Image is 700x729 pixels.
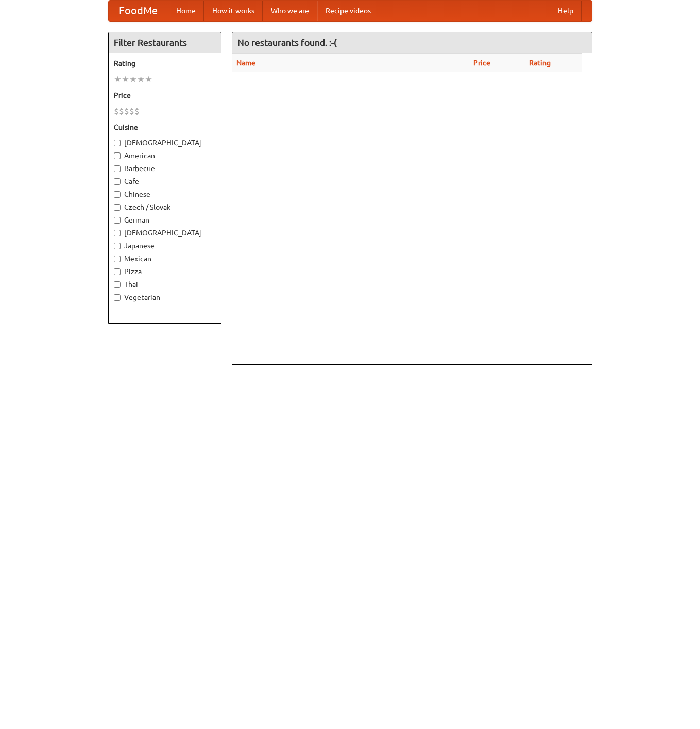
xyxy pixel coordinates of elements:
[114,228,216,238] label: [DEMOGRAPHIC_DATA]
[236,59,255,67] a: Name
[114,266,216,277] label: Pizza
[114,215,216,225] label: German
[114,58,216,69] h5: Rating
[129,106,134,117] li: $
[114,279,216,290] label: Thai
[550,1,582,21] a: Help
[114,268,121,275] input: Pizza
[114,165,121,172] input: Barbecue
[114,243,121,249] input: Japanese
[114,178,121,185] input: Cafe
[129,74,137,85] li: ★
[114,163,216,174] label: Barbecue
[237,38,337,47] ng-pluralize: No restaurants found. :-(
[114,152,121,159] input: American
[114,204,121,211] input: Czech / Slovak
[317,1,379,21] a: Recipe videos
[114,150,216,161] label: American
[114,292,216,302] label: Vegetarian
[134,106,140,117] li: $
[114,253,216,264] label: Mexican
[204,1,263,21] a: How it works
[145,74,152,85] li: ★
[114,281,121,288] input: Thai
[114,191,121,198] input: Chinese
[137,74,145,85] li: ★
[114,140,121,146] input: [DEMOGRAPHIC_DATA]
[114,74,122,85] li: ★
[119,106,124,117] li: $
[529,59,551,67] a: Rating
[168,1,204,21] a: Home
[114,202,216,212] label: Czech / Slovak
[114,217,121,224] input: German
[109,1,168,21] a: FoodMe
[114,256,121,262] input: Mexican
[263,1,317,21] a: Who we are
[124,106,129,117] li: $
[114,189,216,199] label: Chinese
[114,122,216,132] h5: Cuisine
[114,90,216,100] h5: Price
[114,230,121,236] input: [DEMOGRAPHIC_DATA]
[473,59,490,67] a: Price
[122,74,129,85] li: ★
[114,176,216,187] label: Cafe
[114,241,216,251] label: Japanese
[114,294,121,301] input: Vegetarian
[114,106,119,117] li: $
[114,138,216,148] label: [DEMOGRAPHIC_DATA]
[109,32,221,53] h4: Filter Restaurants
